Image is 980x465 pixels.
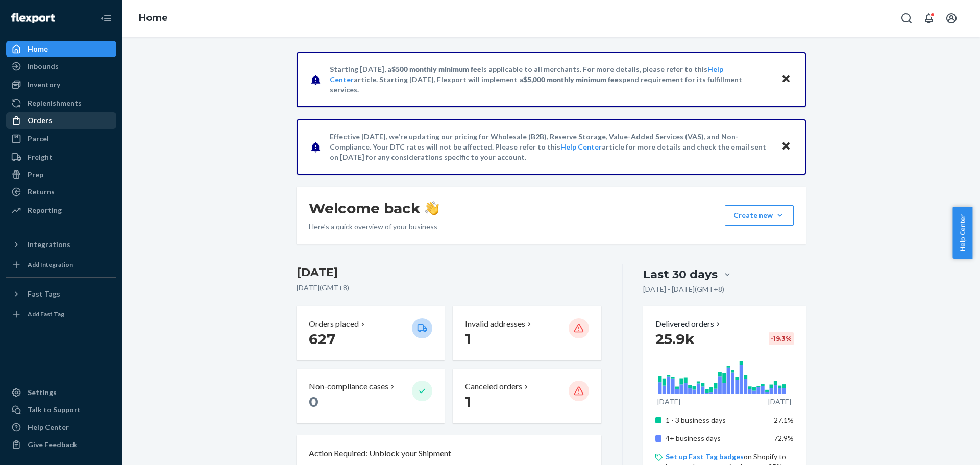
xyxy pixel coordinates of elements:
a: Returns [6,184,116,200]
p: [DATE] - [DATE] ( GMT+8 ) [643,284,724,295]
button: Close Navigation [96,8,116,29]
a: Settings [6,384,116,401]
p: 4+ business days [666,433,766,444]
div: Inventory [28,80,60,90]
span: 627 [309,330,335,348]
div: Orders [28,115,52,126]
p: Effective [DATE], we're updating our pricing for Wholesale (B2B), Reserve Storage, Value-Added Se... [330,132,771,162]
h1: Welcome back [309,199,439,217]
div: Reporting [28,205,62,215]
a: Prep [6,166,116,183]
div: -19.3 % [769,332,794,345]
div: Add Integration [28,260,73,269]
div: Integrations [28,239,70,250]
div: Freight [28,152,53,162]
p: 1 - 3 business days [666,415,766,425]
div: Replenishments [28,98,82,108]
span: 72.9% [774,434,794,443]
p: Here’s a quick overview of your business [309,222,439,232]
div: Settings [28,387,57,398]
button: Non-compliance cases 0 [297,369,445,423]
a: Help Center [6,419,116,435]
p: [DATE] [768,397,791,407]
div: Add Fast Tag [28,310,64,319]
button: Open notifications [919,8,939,29]
a: Home [139,12,168,23]
p: Starting [DATE], a is applicable to all merchants. For more details, please refer to this article... [330,64,771,95]
p: [DATE] [657,397,680,407]
button: Help Center [952,207,972,259]
button: Orders placed 627 [297,306,445,360]
span: 1 [465,330,471,348]
a: Help Center [560,142,602,151]
p: Invalid addresses [465,318,525,330]
h3: [DATE] [297,264,601,281]
button: Open account menu [941,8,962,29]
a: Orders [6,112,116,129]
button: Close [779,139,793,154]
span: 1 [465,393,471,410]
button: Canceled orders 1 [453,369,601,423]
div: Help Center [28,422,69,432]
div: Give Feedback [28,439,77,450]
a: Talk to Support [6,402,116,418]
p: Action Required: Unblock your Shipment [309,448,451,459]
button: Delivered orders [655,318,722,330]
a: Parcel [6,131,116,147]
img: hand-wave emoji [425,201,439,215]
button: Fast Tags [6,286,116,302]
div: Prep [28,169,43,180]
img: Flexport logo [11,13,55,23]
div: Last 30 days [643,266,718,282]
button: Open Search Box [896,8,917,29]
a: Home [6,41,116,57]
span: $5,000 monthly minimum fee [523,75,619,84]
button: Create new [725,205,794,226]
a: Freight [6,149,116,165]
span: 27.1% [774,415,794,424]
a: Inbounds [6,58,116,75]
a: Replenishments [6,95,116,111]
button: Invalid addresses 1 [453,306,601,360]
div: Talk to Support [28,405,81,415]
div: Parcel [28,134,49,144]
a: Add Integration [6,257,116,273]
span: 0 [309,393,318,410]
a: Inventory [6,77,116,93]
button: Close [779,72,793,87]
div: Inbounds [28,61,59,71]
div: Returns [28,187,55,197]
span: 25.9k [655,330,695,348]
a: Set up Fast Tag badges [666,452,744,461]
div: Home [28,44,48,54]
span: $500 monthly minimum fee [391,65,481,74]
button: Integrations [6,236,116,253]
p: Orders placed [309,318,359,330]
div: Fast Tags [28,289,60,299]
p: Non-compliance cases [309,381,388,393]
p: Canceled orders [465,381,522,393]
a: Reporting [6,202,116,218]
button: Give Feedback [6,436,116,453]
a: Add Fast Tag [6,306,116,323]
ol: breadcrumbs [131,4,176,33]
p: [DATE] ( GMT+8 ) [297,283,601,293]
